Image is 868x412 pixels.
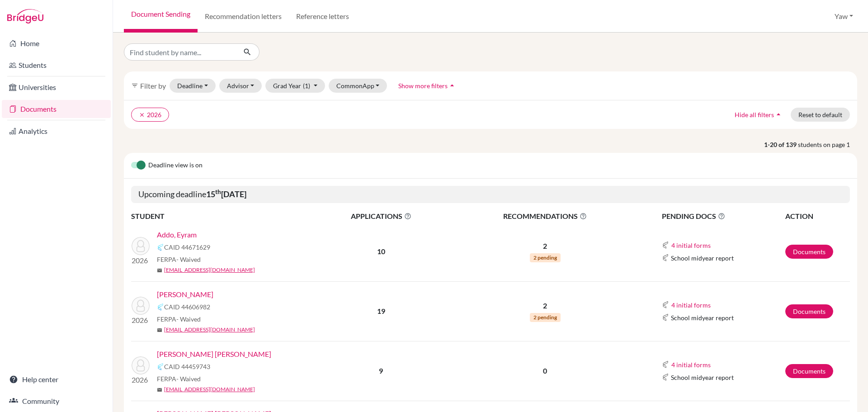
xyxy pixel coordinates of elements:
[791,108,850,122] button: Reset to default
[391,79,464,93] button: Show more filtersarrow_drop_up
[451,300,640,311] p: 2
[206,189,246,199] b: 15 [DATE]
[157,289,213,300] a: [PERSON_NAME]
[451,241,640,251] p: 2
[671,300,711,310] button: 4 initial forms
[662,301,669,308] img: Common App logo
[7,9,43,24] img: Bridge-U
[131,210,312,222] th: STUDENT
[671,313,734,322] span: School midyear report
[131,82,138,89] i: filter_list
[2,56,111,74] a: Students
[377,307,385,315] b: 19
[157,374,201,384] span: FERPA
[2,370,111,388] a: Help center
[132,356,150,374] img: Lasisi, Nana Kofi Boahen
[132,297,150,315] img: JEBEILE ASANTE, JAD
[785,245,833,259] a: Documents
[398,82,448,90] span: Show more filters
[785,210,850,222] th: ACTION
[157,268,162,273] span: mail
[157,349,271,360] a: [PERSON_NAME] [PERSON_NAME]
[774,110,783,119] i: arrow_drop_up
[662,242,669,249] img: Common App logo
[164,326,255,334] a: [EMAIL_ADDRESS][DOMAIN_NAME]
[662,254,669,261] img: Common App logo
[157,363,164,370] img: Common App logo
[303,82,310,90] span: (1)
[377,247,385,256] b: 10
[124,43,236,61] input: Find student by name...
[662,314,669,321] img: Common App logo
[131,108,169,122] button: clear2026
[157,229,197,240] a: Addo, Eyram
[132,255,150,266] p: 2026
[176,315,201,323] span: - Waived
[2,122,111,140] a: Analytics
[312,211,450,222] span: APPLICATIONS
[132,315,150,326] p: 2026
[2,392,111,410] a: Community
[735,111,774,118] span: Hide all filters
[164,266,255,274] a: [EMAIL_ADDRESS][DOMAIN_NAME]
[671,360,711,370] button: 4 initial forms
[132,237,150,255] img: Addo, Eyram
[170,79,216,93] button: Deadline
[2,78,111,96] a: Universities
[798,140,857,149] span: students on page 1
[329,79,387,93] button: CommonApp
[764,140,798,149] strong: 1-20 of 139
[157,303,164,311] img: Common App logo
[157,314,201,324] span: FERPA
[131,186,850,203] h5: Upcoming deadline
[157,244,164,251] img: Common App logo
[176,375,201,383] span: - Waived
[176,256,201,263] span: - Waived
[785,364,833,378] a: Documents
[530,253,561,262] span: 2 pending
[727,108,791,122] button: Hide all filtersarrow_drop_up
[164,302,210,312] span: CAID 44606982
[164,242,210,252] span: CAID 44671629
[448,81,457,90] i: arrow_drop_up
[662,361,669,368] img: Common App logo
[451,365,640,376] p: 0
[671,253,734,263] span: School midyear report
[671,373,734,382] span: School midyear report
[215,188,221,195] sup: th
[265,79,325,93] button: Grad Year(1)
[2,100,111,118] a: Documents
[671,240,711,251] button: 4 initial forms
[219,79,262,93] button: Advisor
[662,374,669,381] img: Common App logo
[139,112,145,118] i: clear
[140,81,166,90] span: Filter by
[662,211,784,222] span: PENDING DOCS
[830,8,857,25] button: Yaw
[148,160,203,171] span: Deadline view is on
[2,34,111,52] a: Home
[157,327,162,333] span: mail
[379,366,383,375] b: 9
[157,387,162,393] span: mail
[157,255,201,264] span: FERPA
[530,313,561,322] span: 2 pending
[132,374,150,385] p: 2026
[451,211,640,222] span: RECOMMENDATIONS
[785,304,833,318] a: Documents
[164,362,210,371] span: CAID 44459743
[164,385,255,393] a: [EMAIL_ADDRESS][DOMAIN_NAME]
